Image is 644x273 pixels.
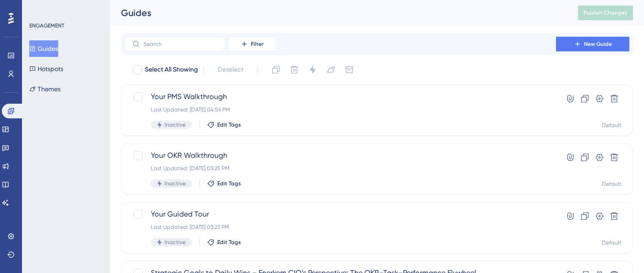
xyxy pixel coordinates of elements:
[151,209,530,220] span: Your Guided Tour
[143,41,218,47] input: Search
[207,121,241,128] button: Edit Tags
[151,106,530,113] div: Last Updated: [DATE] 04:56 PM
[251,40,264,48] span: Filter
[29,61,63,77] button: Hotspots
[207,239,241,246] button: Edit Tags
[145,64,198,75] span: Select All Showing
[151,165,530,172] div: Last Updated: [DATE] 03:25 PM
[217,180,241,187] span: Edit Tags
[584,40,612,48] span: New Guide
[556,37,629,51] button: New Guide
[151,91,530,102] span: Your PMS Walkthrough
[602,122,622,129] div: Default
[217,239,241,246] span: Edit Tags
[229,37,275,51] button: Filter
[165,239,186,246] span: Inactive
[165,180,186,187] span: Inactive
[29,22,64,29] div: ENGAGEMENT
[121,6,555,19] div: Guides
[578,6,633,20] button: Publish Changes
[165,121,186,128] span: Inactive
[583,9,627,17] span: Publish Changes
[218,64,243,75] span: Deselect
[29,81,61,97] button: Themes
[151,150,530,161] span: Your OKR Walkthrough
[217,121,241,128] span: Edit Tags
[151,223,530,231] div: Last Updated: [DATE] 03:23 PM
[207,180,241,187] button: Edit Tags
[29,40,58,57] button: Guides
[602,180,622,188] div: Default
[209,61,252,78] button: Deselect
[602,239,622,246] div: Default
